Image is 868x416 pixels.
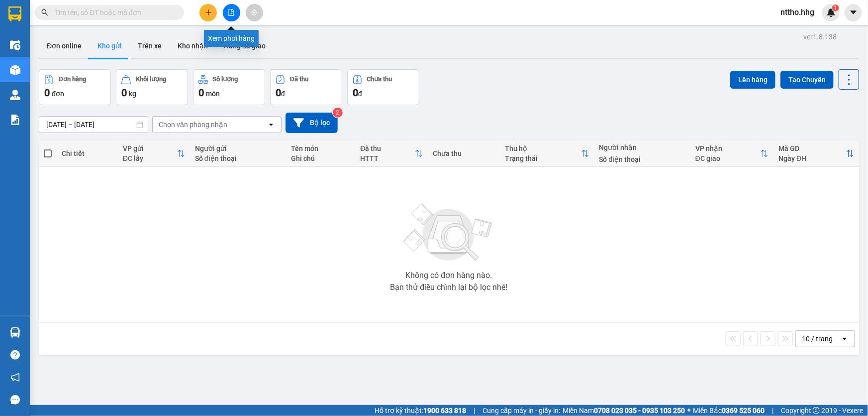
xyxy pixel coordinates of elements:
sup: 1 [832,4,839,11]
strong: 1900 633 818 [423,407,466,415]
div: VP gửi [123,144,177,152]
img: solution-icon [10,115,20,125]
span: copyright [813,407,820,414]
div: Đã thu [361,144,415,152]
button: file-add [223,4,240,21]
div: Chi tiết [62,149,113,157]
span: plus [205,9,212,16]
div: Thu hộ [505,144,581,152]
div: 10 / trang [802,334,833,344]
svg: open [841,335,849,343]
div: Tên món [291,144,351,152]
button: Khối lượng0kg [116,69,188,105]
span: file-add [228,9,235,16]
span: Cung cấp máy in - giấy in: [482,405,560,416]
span: nttho.hhg [772,6,822,18]
span: 0 [353,87,358,99]
span: 1 [834,4,837,11]
div: Mã GD [778,144,846,152]
strong: 0708 023 035 - 0935 103 250 [594,407,685,415]
div: VP nhận [695,144,761,152]
div: Chọn văn phòng nhận [159,120,227,130]
img: warehouse-icon [10,90,20,100]
img: warehouse-icon [10,327,20,338]
div: Đã thu [290,76,308,83]
span: aim [251,9,258,16]
button: plus [199,4,217,21]
img: svg+xml;base64,PHN2ZyBjbGFzcz0ibGlzdC1wbHVnX19zdmciIHhtbG5zPSJodHRwOi8vd3d3LnczLm9yZy8yMDAwL3N2Zy... [399,198,498,268]
button: Kho gửi [90,34,130,58]
span: | [772,405,773,416]
img: warehouse-icon [10,65,20,75]
span: kg [129,90,136,98]
div: Số điện thoại [195,154,281,162]
span: Miền Nam [563,405,685,416]
th: Toggle SortBy [118,140,190,167]
svg: open [267,121,275,129]
button: Trên xe [130,34,170,58]
span: món [206,90,220,98]
span: 0 [44,87,50,99]
input: Select a date range. [39,117,148,133]
button: Đơn hàng0đơn [39,69,111,105]
button: Bộ lọc [286,113,338,133]
span: notification [10,373,20,382]
strong: 0369 525 060 [722,407,765,415]
img: logo-vxr [8,6,21,21]
div: Người gửi [195,144,281,152]
div: Khối lượng [136,76,166,83]
span: ⚪️ [687,409,690,413]
div: Xem phơi hàng [204,30,259,47]
div: Trạng thái [505,154,581,162]
div: Ngày ĐH [778,154,846,162]
th: Toggle SortBy [690,140,773,167]
span: 0 [198,87,204,99]
div: Số điện thoại [599,155,685,163]
button: Tạo Chuyến [780,71,834,89]
span: question-circle [10,350,20,360]
span: caret-down [849,8,858,17]
button: Đơn online [39,34,90,58]
div: Chưa thu [433,149,495,157]
img: icon-new-feature [827,8,836,17]
button: Lên hàng [730,71,775,89]
div: Đơn hàng [59,76,86,83]
div: ĐC giao [695,154,761,162]
span: | [474,405,475,416]
div: Người nhận [599,143,685,151]
img: warehouse-icon [10,40,20,50]
button: aim [246,4,263,21]
th: Toggle SortBy [356,140,428,167]
button: Kho nhận [170,34,216,58]
div: Bạn thử điều chỉnh lại bộ lọc nhé! [390,283,507,291]
span: Hỗ trợ kỹ thuật: [375,405,466,416]
span: 0 [121,87,127,99]
div: Không có đơn hàng nào. [405,272,492,279]
span: đ [358,90,362,98]
span: Miền Bắc [693,405,765,416]
div: Chưa thu [367,76,392,83]
button: caret-down [845,4,862,21]
div: Ghi chú [291,154,351,162]
button: Chưa thu0đ [347,69,419,105]
span: đ [281,90,285,98]
span: search [41,9,48,16]
span: 0 [276,87,281,99]
div: ĐC lấy [123,154,177,162]
div: Số lượng [213,76,238,83]
button: Đã thu0đ [270,69,342,105]
span: message [10,395,20,405]
th: Toggle SortBy [773,140,859,167]
div: ver 1.8.138 [803,31,837,42]
div: HTTT [361,154,415,162]
sup: 2 [333,108,343,118]
th: Toggle SortBy [500,140,594,167]
span: đơn [52,90,64,98]
input: Tìm tên, số ĐT hoặc mã đơn [55,7,172,18]
button: Số lượng0món [193,69,265,105]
